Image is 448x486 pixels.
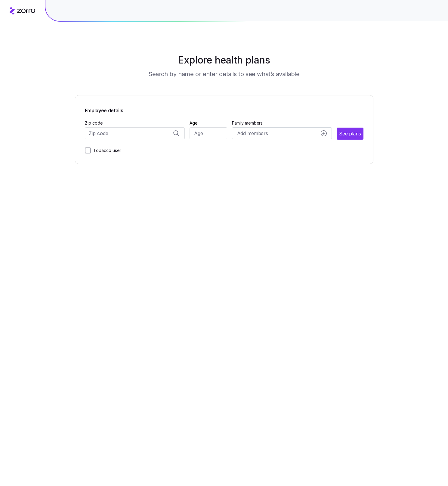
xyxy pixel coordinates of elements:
[190,127,227,139] input: Age
[85,105,123,114] span: Employee details
[232,120,332,126] span: Family members
[321,130,327,136] svg: add icon
[85,120,103,126] label: Zip code
[339,130,361,138] span: See plans
[237,130,268,137] span: Add members
[90,53,358,67] h1: Explore health plans
[232,127,332,139] button: Add membersadd icon
[148,70,300,78] h3: Search by name or enter details to see what’s available
[85,127,185,139] input: Zip code
[337,128,363,140] button: See plans
[190,120,198,126] label: Age
[91,147,121,154] label: Tobacco user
